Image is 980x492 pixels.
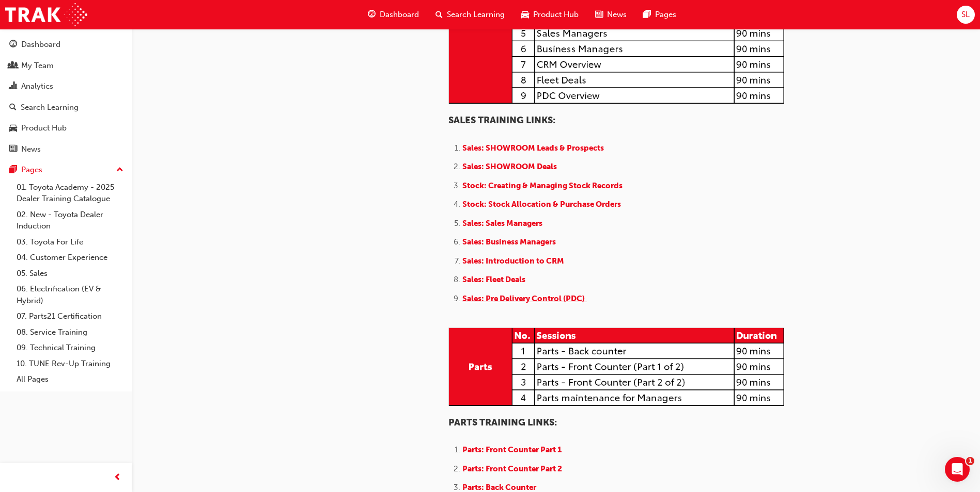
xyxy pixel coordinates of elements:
button: Pages [4,160,128,179]
span: Dashboard [380,9,419,21]
span: pages-icon [643,8,651,21]
span: News [607,9,627,21]
div: Product Hub [21,122,67,134]
a: Parts: Front Counter Part 2 [462,464,578,473]
a: Sales: SHOWROOM Deals [462,162,559,171]
span: people-icon [9,61,17,71]
div: Search Learning [21,102,79,113]
iframe: Intercom live chat [945,457,970,482]
div: Pages [21,164,42,176]
span: Parts: Front Counter Part 1 [462,445,562,454]
span: up-icon [116,163,123,177]
span: car-icon [521,8,529,21]
span: Pages [655,9,676,21]
a: Product Hub [4,119,128,138]
a: All Pages [12,371,128,387]
a: Parts: Back Counter [462,483,545,492]
span: chart-icon [9,82,17,91]
span: Search Learning [447,9,505,21]
a: 06. Electrification (EV & Hybrid) [12,281,128,308]
button: SL [957,6,975,24]
span: prev-icon [114,471,121,484]
a: 03. Toyota For Life [12,234,128,250]
a: 09. Technical Training [12,340,128,356]
a: 05. Sales [12,266,128,282]
a: Sales: Fleet Deals ​ [462,275,537,284]
img: Trak [5,3,87,26]
a: My Team [4,56,128,75]
span: SALES TRAINING LINKS: [448,114,555,126]
a: 08. Service Training [12,324,128,340]
div: My Team [21,60,54,72]
a: news-iconNews [587,4,635,25]
span: news-icon [595,8,603,21]
a: 01. Toyota Academy - 2025 Dealer Training Catalogue [12,179,128,207]
span: guage-icon [368,8,376,21]
a: Analytics [4,77,128,96]
span: SL [961,9,970,21]
a: Dashboard [4,35,128,54]
a: 10. TUNE Rev-Up Training [12,356,128,372]
span: Parts: Front Counter Part 2 [462,464,562,473]
span: Sales: Business Managers [462,237,556,247]
span: Sales: Pre Delivery Control (PDC) [462,294,585,303]
div: Dashboard [21,39,60,51]
a: search-iconSearch Learning [427,4,513,25]
span: pages-icon [9,166,17,175]
span: Product Hub [533,9,579,21]
a: 02. New - Toyota Dealer Induction [12,207,128,234]
span: news-icon [9,145,17,154]
a: Sales: Sales Managers [462,219,545,228]
span: search-icon [435,8,443,21]
div: News [21,143,41,155]
span: Parts: Back Counter [462,483,536,492]
a: Search Learning [4,98,128,117]
a: Stock: Creating & Managing Stock Records [462,181,623,190]
span: car-icon [9,124,17,133]
a: 04. Customer Experience [12,250,128,266]
span: 1 [966,457,974,465]
a: Sales: SHOWROOM Leads & Prospects [462,143,604,153]
a: guage-iconDashboard [360,4,427,25]
a: Sales: Pre Delivery Control (PDC) [462,294,587,303]
a: Sales: Business Managers [462,237,558,247]
a: Sales: Introduction to CRM [462,256,566,266]
span: guage-icon [9,40,17,50]
div: Analytics [21,80,53,92]
a: pages-iconPages [635,4,685,25]
a: 07. Parts21 Certification [12,308,128,324]
button: DashboardMy TeamAnalyticsSearch LearningProduct HubNews [4,33,128,160]
a: News [4,140,128,159]
a: car-iconProduct Hub [513,4,587,25]
span: Sales: Sales Managers [462,219,542,228]
span: Sales: Introduction to CRM [462,256,564,266]
span: PARTS TRAINING LINKS: [448,417,557,428]
span: search-icon [9,103,17,112]
a: Stock: Stock Allocation & Purchase Orders [462,200,621,209]
span: Sales: SHOWROOM Deals [462,162,557,171]
a: Parts: Front Counter Part 1 [462,445,578,454]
